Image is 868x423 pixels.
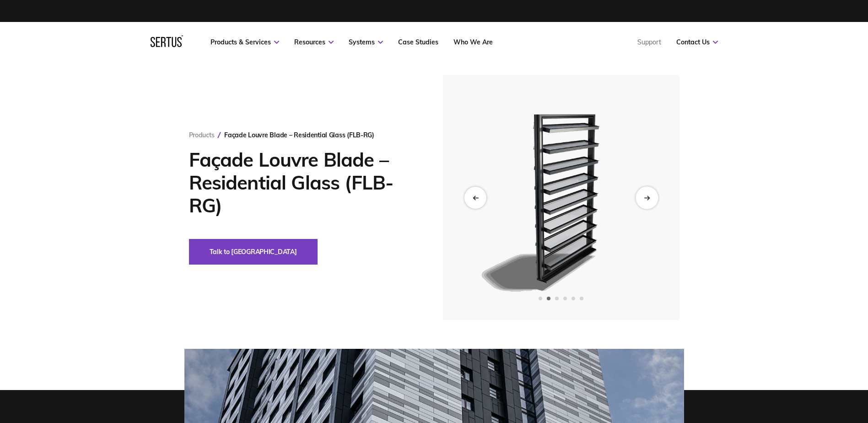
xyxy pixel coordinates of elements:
[294,38,334,46] a: Resources
[464,187,486,209] div: Previous slide
[349,38,383,46] a: Systems
[189,239,318,265] button: Talk to [GEOGRAPHIC_DATA]
[453,38,493,46] a: Who We Are
[189,131,215,139] a: Products
[189,148,415,217] h1: Façade Louvre Blade – Residential Glass (FLB-RG)
[563,297,567,300] span: Go to slide 4
[703,317,868,423] iframe: Chat Widget
[571,297,575,300] span: Go to slide 5
[636,186,658,209] div: Next slide
[555,297,559,300] span: Go to slide 3
[676,38,718,46] a: Contact Us
[580,297,583,300] span: Go to slide 6
[210,38,279,46] a: Products & Services
[539,297,542,300] span: Go to slide 1
[398,38,438,46] a: Case Studies
[637,38,661,46] a: Support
